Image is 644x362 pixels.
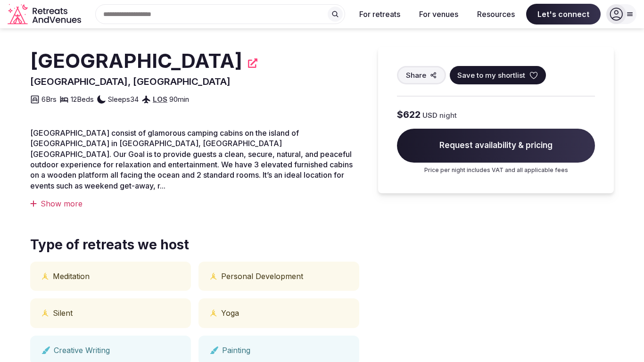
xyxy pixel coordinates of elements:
[210,272,217,280] button: Physical and mental health icon tooltip
[397,66,446,84] button: Share
[41,94,57,104] span: 6 Brs
[210,346,218,354] button: Arts icon tooltip
[397,166,595,174] p: Price per night includes VAT and all applicable fees
[397,108,421,121] span: $622
[30,76,231,87] span: [GEOGRAPHIC_DATA], [GEOGRAPHIC_DATA]
[41,309,49,317] button: Physical and mental health icon tooltip
[30,47,242,75] h2: [GEOGRAPHIC_DATA]
[397,129,595,163] span: Request availability & pricing
[422,110,438,120] span: USD
[41,346,50,354] button: Arts icon tooltip
[30,198,359,209] div: Show more
[41,272,49,280] button: Physical and mental health icon tooltip
[210,309,217,317] button: Physical and mental health icon tooltip
[8,4,83,25] svg: Retreats and Venues company logo
[30,128,353,190] span: [GEOGRAPHIC_DATA] consist of glamorous camping cabins on the island of [GEOGRAPHIC_DATA] in [GEOG...
[406,70,426,80] span: Share
[8,4,83,25] a: Visit the homepage
[450,66,546,84] button: Save to my shortlist
[71,94,94,104] span: 12 Beds
[412,4,466,25] button: For venues
[30,236,359,254] span: Type of retreats we host
[439,110,457,120] span: night
[526,4,601,25] span: Let's connect
[169,94,189,104] span: 90 min
[153,95,167,104] a: LOS
[457,70,525,80] span: Save to my shortlist
[108,94,139,104] span: Sleeps 34
[352,4,408,25] button: For retreats
[470,4,522,25] button: Resources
